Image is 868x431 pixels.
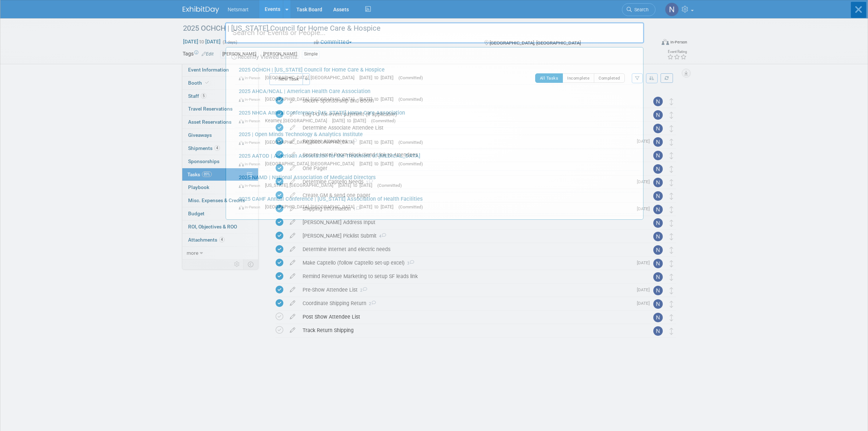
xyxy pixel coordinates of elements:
span: In-Person [239,76,264,80]
span: [DATE] to [DATE] [359,161,397,166]
span: In-Person [239,162,264,166]
a: 2025 NAMD | National Association of Medicaid Directors In-Person [US_STATE], [GEOGRAPHIC_DATA] [D... [235,171,639,192]
input: Search for Events or People... [225,22,644,43]
span: [DATE] to [DATE] [359,204,397,209]
span: (Committed) [371,118,396,123]
a: 2025 NHCA Annual Conference | [US_STATE] Home Care Association In-Person Kearney, [GEOGRAPHIC_DAT... [235,106,639,127]
a: 2025 AHCA/NCAL | American Health Care Association In-Person [GEOGRAPHIC_DATA], [GEOGRAPHIC_DATA] ... [235,85,639,106]
span: In-Person [239,119,264,123]
span: (Committed) [398,75,423,80]
span: In-Person [239,97,264,102]
a: 2025 | Open Minds Technology & Analytics Institute In-Person [GEOGRAPHIC_DATA], [GEOGRAPHIC_DATA]... [235,128,639,149]
span: [DATE] to [DATE] [359,139,397,145]
a: 2025 AATOD | American Association for the Treatment of [MEDICAL_DATA] In-Person [GEOGRAPHIC_DATA]... [235,149,639,170]
span: [GEOGRAPHIC_DATA], [GEOGRAPHIC_DATA] [265,139,358,145]
span: In-Person [239,205,264,209]
span: Kearney, [GEOGRAPHIC_DATA] [265,118,331,123]
span: (Committed) [398,140,423,145]
a: 2025 CAHF Annual Conference | [US_STATE] Association of Health Facilities In-Person [GEOGRAPHIC_D... [235,192,639,213]
span: [DATE] to [DATE] [359,96,397,102]
span: [GEOGRAPHIC_DATA], [GEOGRAPHIC_DATA] [265,204,358,209]
span: [GEOGRAPHIC_DATA], [GEOGRAPHIC_DATA] [265,96,358,102]
span: (Committed) [398,97,423,102]
span: In-Person [239,183,264,188]
span: [GEOGRAPHIC_DATA], [GEOGRAPHIC_DATA] [265,75,358,80]
a: 2025 OCHCH | [US_STATE] Council for Home Care & Hospice In-Person [GEOGRAPHIC_DATA], [GEOGRAPHIC_... [235,63,639,84]
span: (Committed) [398,161,423,166]
span: [DATE] to [DATE] [338,182,376,188]
span: (Committed) [398,204,423,209]
span: [US_STATE], [GEOGRAPHIC_DATA] [265,182,337,188]
span: (Committed) [377,183,402,188]
span: [DATE] to [DATE] [332,118,370,123]
div: Recently Viewed Events: [230,47,639,63]
span: [GEOGRAPHIC_DATA], [GEOGRAPHIC_DATA] [265,161,358,166]
span: [DATE] to [DATE] [359,75,397,80]
span: In-Person [239,140,264,145]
